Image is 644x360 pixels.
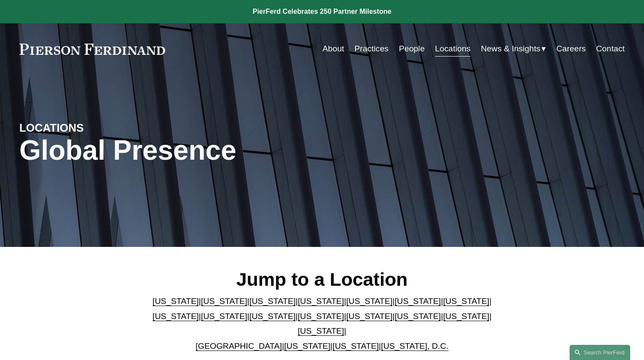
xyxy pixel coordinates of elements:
[481,41,541,57] span: News & Insights
[298,312,344,321] a: [US_STATE]
[19,135,423,166] h1: Global Presence
[153,312,199,321] a: [US_STATE]
[201,312,247,321] a: [US_STATE]
[298,326,344,335] a: [US_STATE]
[19,121,171,135] h4: LOCATIONS
[145,294,499,354] p: | | | | | | | | | | | | | | | | | |
[394,312,441,321] a: [US_STATE]
[355,41,389,57] a: Practices
[195,341,282,351] a: [GEOGRAPHIC_DATA]
[481,41,546,57] a: folder dropdown
[399,41,425,57] a: People
[145,268,499,291] h2: Jump to a Location
[323,41,344,57] a: About
[570,345,630,360] a: Search this site
[596,41,625,57] a: Contact
[443,297,489,306] a: [US_STATE]
[394,297,441,306] a: [US_STATE]
[250,297,296,306] a: [US_STATE]
[346,297,392,306] a: [US_STATE]
[284,341,330,351] a: [US_STATE]
[443,312,489,321] a: [US_STATE]
[153,297,199,306] a: [US_STATE]
[346,312,392,321] a: [US_STATE]
[201,297,247,306] a: [US_STATE]
[333,341,379,351] a: [US_STATE]
[381,341,449,351] a: [US_STATE], D.C.
[435,41,471,57] a: Locations
[298,297,344,306] a: [US_STATE]
[556,41,586,57] a: Careers
[250,312,296,321] a: [US_STATE]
